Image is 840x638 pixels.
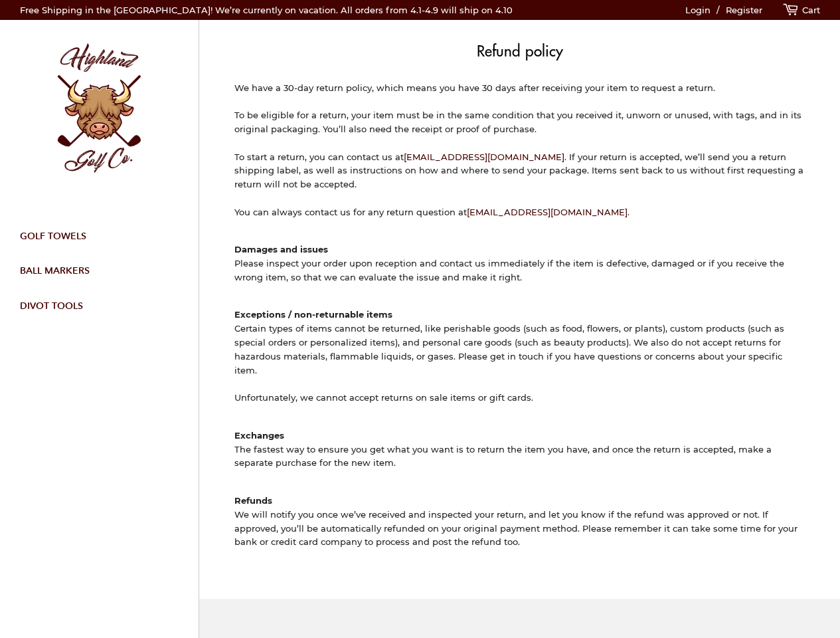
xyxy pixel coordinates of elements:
p: The fastest way to ensure you get what you want is to return the item you have, and once the retu... [234,429,805,470]
a: Register [726,5,762,15]
a: Cart [782,5,820,15]
a: [EMAIL_ADDRESS][DOMAIN_NAME] [467,207,628,217]
a: Divot Tools [10,288,179,323]
strong: Refunds [234,495,272,506]
strong: Damages and issues [234,244,328,255]
p: Free Shipping in the [GEOGRAPHIC_DATA]! We’re currently on vacation. All orders from 4.1-4.9 will... [20,3,513,17]
p: Please inspect your order upon reception and contact us immediately if the item is defective, dam... [234,243,805,284]
p: Certain types of items cannot be returned, like perishable goods (such as food, flowers, or plant... [234,308,805,405]
span: / [713,5,723,15]
a: Ball Markers [10,253,179,288]
h1: Refund policy [234,40,805,61]
a: Login [685,5,711,15]
a: Golf Towels [10,219,179,253]
strong: Exceptions / non-returnable items [234,309,392,320]
p: We will notify you once we’ve received and inspected your return, and let you know if the refund ... [234,494,805,549]
img: Highland Golf Co [20,30,179,189]
strong: Exchanges [234,430,284,441]
p: We have a 30-day return policy, which means you have 30 days after receiving your item to request... [234,81,805,219]
a: [EMAIL_ADDRESS][DOMAIN_NAME] [404,152,564,162]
